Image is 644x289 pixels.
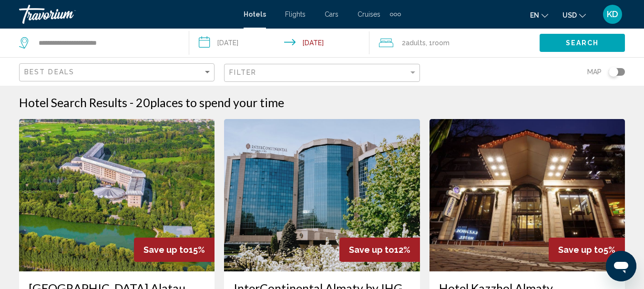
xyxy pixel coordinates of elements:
button: User Menu [600,4,625,24]
a: Cruises [358,10,380,18]
span: Adults [406,39,426,47]
span: places to spend your time [150,95,284,110]
mat-select: Sort by [24,69,212,77]
span: en [530,11,539,19]
span: Save up to [558,245,603,255]
span: Save up to [349,245,394,255]
span: Search [566,40,599,47]
span: Save up to [143,245,189,255]
a: Hotels [244,10,266,18]
div: 12% [339,238,420,262]
div: 5% [549,238,625,262]
span: Room [432,39,450,47]
div: 15% [134,238,215,262]
img: Hotel image [224,119,419,271]
img: Hotel image [429,119,625,271]
span: Filter [229,69,256,76]
button: Travelers: 2 adults, 0 children [369,29,540,57]
span: , 1 [426,36,450,50]
span: - [130,95,133,110]
a: Travorium [19,5,234,24]
img: Hotel image [19,119,215,271]
button: Search [540,34,625,51]
a: Cars [325,10,338,18]
button: Toggle map [602,68,625,76]
button: Change currency [562,8,586,22]
h1: Hotel Search Results [19,95,127,110]
iframe: Кнопка запуска окна обмена сообщениями [606,251,636,281]
h2: 20 [136,95,284,110]
span: 2 [402,36,426,50]
span: Best Deals [24,68,74,76]
span: USD [562,11,577,19]
button: Extra navigation items [390,7,401,22]
button: Check-in date: Sep 4, 2025 Check-out date: Sep 7, 2025 [189,29,369,57]
button: Change language [530,8,548,22]
span: KD [607,10,618,19]
button: Filter [224,63,419,83]
a: Flights [285,10,306,18]
span: Map [587,65,602,79]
